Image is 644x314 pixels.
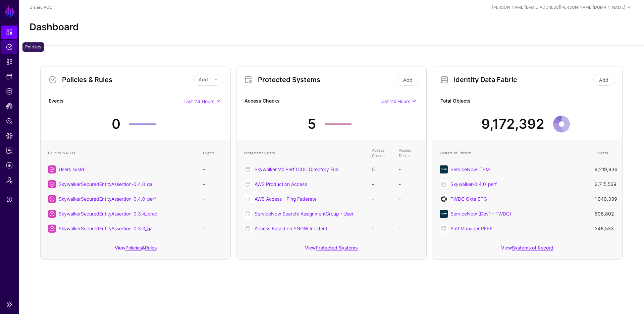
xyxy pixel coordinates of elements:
th: Access Checks [369,144,395,162]
div: [PERSON_NAME][EMAIL_ADDRESS][PERSON_NAME][DOMAIN_NAME] [492,4,625,10]
td: - [200,206,226,221]
a: Protected Systems [1,70,17,83]
a: SGNL [4,4,15,19]
strong: Access Checks [245,97,379,106]
td: - [200,162,226,177]
td: 1,040,339 [591,192,618,206]
td: - [369,177,395,192]
div: 9,172,392 [481,114,544,134]
a: Systems of Record [512,245,553,250]
a: AuthManager PERF [450,226,492,231]
h3: Identity Data Fabric [454,76,592,84]
td: - [369,206,395,221]
td: - [395,221,422,236]
h3: Policies & Rules [62,76,193,84]
td: - [200,177,226,192]
span: Add [199,77,208,82]
a: SkywalkerSecuredEntityAssertion-0.3.4_prod [59,211,158,217]
span: Policies [6,44,13,50]
td: 4,219,936 [591,162,618,177]
span: CAEP Hub [6,103,13,110]
a: Snippets [1,55,17,69]
td: 246,533 [591,221,618,236]
a: Reports [1,144,17,157]
td: 5 [369,162,395,177]
span: Admin [6,177,13,184]
a: Access Based on SNOW Incident [255,226,327,231]
div: View [432,240,622,259]
a: CAEP Hub [1,100,17,113]
td: - [369,221,395,236]
div: Policies [22,42,44,52]
strong: Total Objects [440,97,614,106]
div: 0 [112,114,120,134]
td: - [200,192,226,206]
a: Skywalker-0.4.0_perf [450,181,497,187]
a: Skywalker V4 Perf OIDC Directory Full [255,166,338,172]
a: ServiceNow Search: AssignmentGroup - User [255,211,354,217]
td: - [395,162,422,177]
a: Add [593,74,614,86]
span: Logs [6,162,13,169]
th: System of Record [436,144,591,162]
a: SkywalkerSecuredEntityAssertion-0.3.3_qa [59,226,153,231]
td: - [395,177,422,192]
td: - [200,221,226,236]
img: svg+xml;base64,PHN2ZyB3aWR0aD0iNjQiIGhlaWdodD0iNjQiIHZpZXdCb3g9IjAgMCA2NCA2NCIgZmlsbD0ibm9uZSIgeG... [440,195,448,203]
a: AWS Production Access [255,181,307,187]
a: Policy Lens [1,114,17,128]
a: SkywalkerSecuredEntityAssertion-0.4.0_perf [59,196,156,202]
a: Disney POC [30,5,52,10]
a: Admin [1,173,17,187]
a: ServiceNow (Dev1 - TWDC) [450,211,511,217]
h3: Protected Systems [258,76,396,84]
a: TWDC Okta STG [450,196,487,202]
a: Protected Systems [316,245,358,250]
th: Access Denials [395,144,422,162]
a: Dashboard [1,26,17,39]
span: Dashboard [6,29,13,36]
span: Last 24 Hours [183,99,214,104]
a: Logs [1,159,17,172]
span: Support [6,196,13,203]
strong: Events [49,97,183,106]
a: Add [397,74,418,86]
a: Policies [125,245,142,250]
div: View [236,240,426,259]
th: Policies & Rules [45,144,200,162]
td: - [395,192,422,206]
td: 2,715,569 [591,177,618,192]
div: View & [41,240,230,259]
img: svg+xml;base64,PHN2ZyB3aWR0aD0iNjQiIGhlaWdodD0iNjQiIHZpZXdCb3g9IjAgMCA2NCA2NCIgZmlsbD0ibm9uZSIgeG... [440,165,448,173]
span: Snippets [6,58,13,65]
span: Protected Systems [6,73,13,80]
span: Data Lens [6,132,13,139]
a: Policies [1,40,17,54]
td: - [395,206,422,221]
a: Users sysId [59,166,84,172]
span: Policy Lens [6,118,13,124]
th: Protected System [240,144,369,162]
span: Reports [6,147,13,154]
a: Identity Data Fabric [1,85,17,98]
span: Identity Data Fabric [6,88,13,95]
a: Data Lens [1,129,17,143]
td: 808,802 [591,206,618,221]
img: svg+xml;base64,PHN2ZyB3aWR0aD0iNjQiIGhlaWdodD0iNjQiIHZpZXdCb3g9IjAgMCA2NCA2NCIgZmlsbD0ibm9uZSIgeG... [440,210,448,218]
h2: Dashboard [30,22,79,33]
span: Last 24 Hours [379,99,410,104]
th: Events [200,144,226,162]
a: Rules [145,245,157,250]
a: AWS Access - Ping Federate [255,196,317,202]
a: SkywalkerSecuredEntityAssertion-0.4.0_qa [59,181,152,187]
div: 5 [308,114,316,134]
th: Objects [591,144,618,162]
a: ServiceNow ITSM [450,166,490,172]
td: - [369,192,395,206]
